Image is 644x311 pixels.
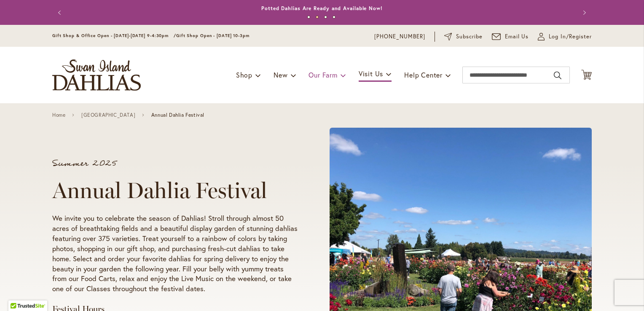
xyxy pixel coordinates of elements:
span: Shop [236,70,252,79]
a: Log In/Register [538,32,592,41]
span: Help Center [404,70,443,79]
button: Next [575,4,592,21]
a: store logo [52,59,141,91]
span: Gift Shop & Office Open - [DATE]-[DATE] 9-4:30pm / [52,33,176,38]
p: We invite you to celebrate the season of Dahlias! Stroll through almost 50 acres of breathtaking ... [52,213,298,294]
span: Subscribe [456,32,483,41]
a: [PHONE_NUMBER] [374,32,425,41]
a: Home [52,112,65,118]
button: 3 of 4 [324,16,327,19]
a: [GEOGRAPHIC_DATA] [81,112,135,118]
span: Annual Dahlia Festival [151,112,204,118]
span: Visit Us [359,69,383,78]
button: Previous [52,4,69,21]
p: Summer 2025 [52,159,298,168]
span: Email Us [505,32,529,41]
span: Gift Shop Open - [DATE] 10-3pm [176,33,250,38]
h1: Annual Dahlia Festival [52,178,298,203]
button: 1 of 4 [307,16,310,19]
a: Subscribe [444,32,483,41]
a: Email Us [492,32,529,41]
a: Potted Dahlias Are Ready and Available Now! [261,5,383,11]
span: Log In/Register [549,32,592,41]
span: Our Farm [309,70,337,79]
button: 4 of 4 [333,16,335,19]
span: New [274,70,287,79]
button: 2 of 4 [316,16,319,19]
